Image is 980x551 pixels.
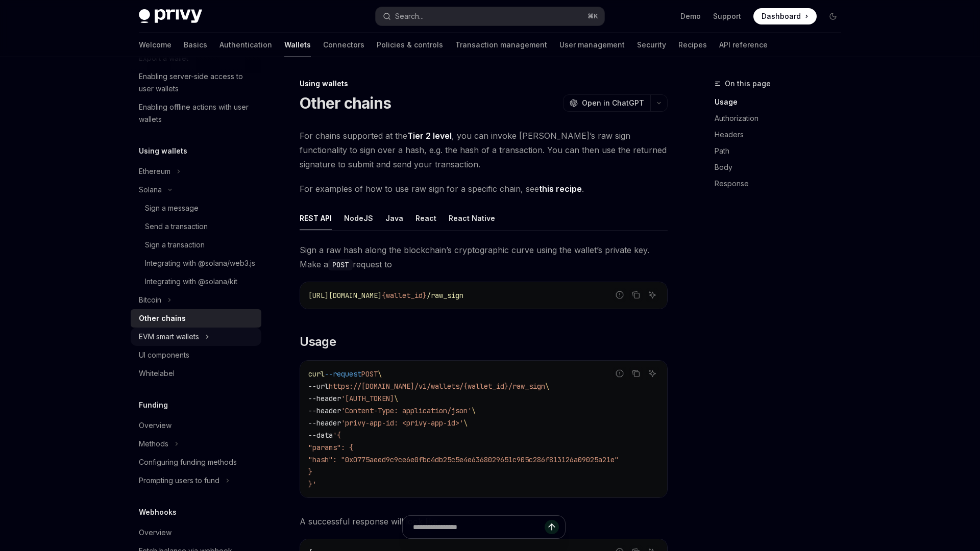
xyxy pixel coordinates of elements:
[637,33,666,57] a: Security
[545,520,559,534] button: Send message
[545,382,549,391] span: \
[145,257,255,269] div: Integrating with @solana/web3.js
[361,369,378,379] span: POST
[131,199,261,217] a: Sign a message
[131,453,261,471] a: Configuring funding methods
[455,33,547,57] a: Transaction management
[139,294,161,306] div: Bitcoin
[715,110,849,127] a: Authorization
[378,369,382,379] span: \
[131,328,261,346] button: Toggle EVM smart wallets section
[825,8,841,24] button: Toggle dark mode
[308,418,341,428] span: --header
[300,334,336,350] span: Usage
[382,291,427,300] span: {wallet_id}
[300,182,668,196] span: For examples of how to use raw sign for a specific chain, see .
[539,184,582,194] a: this recipe
[308,431,333,440] span: --data
[762,11,801,21] span: Dashboard
[341,418,463,428] span: 'privy-app-id: <privy-app-id>'
[323,33,364,57] a: Connectors
[333,431,341,440] span: '{
[713,11,741,21] a: Support
[131,309,261,328] a: Other chains
[139,101,255,126] div: Enabling offline actions with user wallets
[613,367,626,380] button: Report incorrect code
[341,406,472,415] span: 'Content-Type: application/json'
[145,220,208,233] div: Send a transaction
[131,435,261,453] button: Toggle Methods section
[449,206,495,230] div: React Native
[131,272,261,291] a: Integrating with @solana/kit
[308,443,353,452] span: "params": {
[715,143,849,159] a: Path
[139,399,168,411] h5: Funding
[300,79,668,89] div: Using wallets
[377,33,443,57] a: Policies & controls
[680,11,701,21] a: Demo
[385,206,403,230] div: Java
[715,176,849,192] a: Response
[131,162,261,181] button: Toggle Ethereum section
[415,206,436,230] div: React
[131,346,261,364] a: UI components
[145,239,205,251] div: Sign a transaction
[715,94,849,110] a: Usage
[308,291,382,300] span: [URL][DOMAIN_NAME]
[131,254,261,272] a: Integrating with @solana/web3.js
[646,367,659,380] button: Ask AI
[139,456,237,468] div: Configuring funding methods
[308,382,329,391] span: --url
[413,516,545,538] input: Ask a question...
[463,418,468,428] span: \
[131,217,261,236] a: Send a transaction
[394,394,398,403] span: \
[300,129,668,171] span: For chains supported at the , you can invoke [PERSON_NAME]’s raw sign functionality to sign over ...
[715,159,849,176] a: Body
[139,438,168,450] div: Methods
[131,236,261,254] a: Sign a transaction
[719,33,768,57] a: API reference
[131,471,261,490] button: Toggle Prompting users to fund section
[328,259,353,270] code: POST
[308,369,325,379] span: curl
[139,184,162,196] div: Solana
[300,94,391,112] h1: Other chains
[427,291,463,300] span: /raw_sign
[646,288,659,302] button: Ask AI
[308,455,619,464] span: "hash": "0x0775aeed9c9ce6e0fbc4db25c5e4e6368029651c905c286f813126a09025a21e"
[344,206,373,230] div: NodeJS
[139,419,171,432] div: Overview
[184,33,207,57] a: Basics
[145,275,237,288] div: Integrating with @solana/kit
[629,288,643,302] button: Copy the contents from the code block
[613,288,626,302] button: Report incorrect code
[308,467,312,477] span: }
[715,127,849,143] a: Headers
[308,406,341,415] span: --header
[139,9,202,23] img: dark logo
[563,94,650,112] button: Open in ChatGPT
[139,349,189,361] div: UI components
[139,70,255,95] div: Enabling server-side access to user wallets
[139,367,175,380] div: Whitelabel
[131,181,261,199] button: Toggle Solana section
[284,33,311,57] a: Wallets
[308,394,341,403] span: --header
[559,33,625,57] a: User management
[725,78,771,90] span: On this page
[629,367,643,380] button: Copy the contents from the code block
[300,243,668,271] span: Sign a raw hash along the blockchain’s cryptographic curve using the wallet’s private key. Make a...
[376,7,604,26] button: Open search
[407,131,452,141] a: Tier 2 level
[139,33,171,57] a: Welcome
[582,98,644,108] span: Open in ChatGPT
[329,382,545,391] span: https://[DOMAIN_NAME]/v1/wallets/{wallet_id}/raw_sign
[131,523,261,542] a: Overview
[131,291,261,309] button: Toggle Bitcoin section
[139,474,219,487] div: Prompting users to fund
[300,206,332,230] div: REST API
[145,202,199,214] div: Sign a message
[139,506,177,518] h5: Webhooks
[139,312,186,324] div: Other chains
